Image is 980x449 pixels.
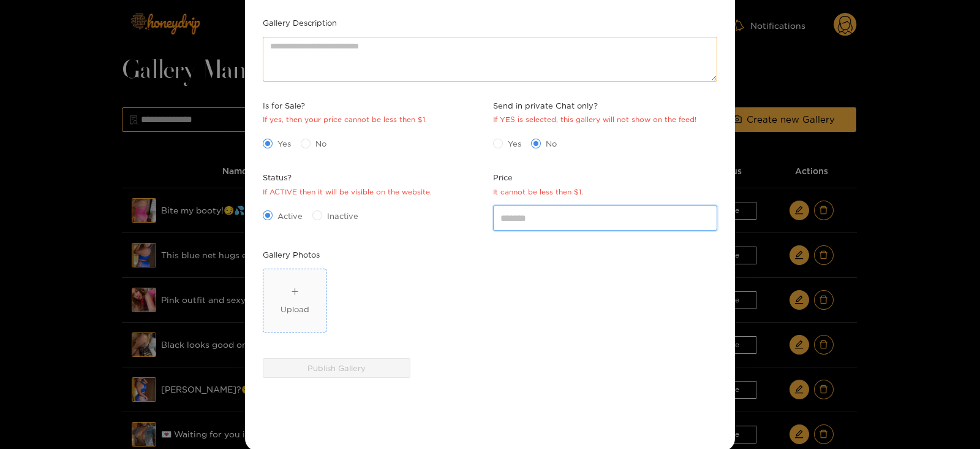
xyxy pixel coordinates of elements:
[541,137,562,150] span: No
[263,17,337,29] label: Gallery Description
[291,288,299,296] span: plus
[263,358,410,378] button: Publish Gallery
[493,171,583,183] span: Price
[263,114,427,126] div: If yes, then your price cannot be less then $1.
[311,137,331,150] span: No
[263,99,427,112] span: Is for Sale?
[263,37,717,82] textarea: Gallery Description
[263,171,432,183] span: Status?
[493,186,583,198] div: It cannot be less then $1.
[493,99,696,112] span: Send in private Chat only?
[263,248,320,261] label: Gallery Photos
[263,269,326,332] span: plusUpload
[263,186,432,198] div: If ACTIVE then it will be visible on the website.
[281,303,309,315] div: Upload
[273,210,307,222] span: Active
[322,210,363,222] span: Inactive
[493,114,696,126] div: If YES is selected, this gallery will not show on the feed!
[273,137,296,150] span: Yes
[503,137,526,150] span: Yes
